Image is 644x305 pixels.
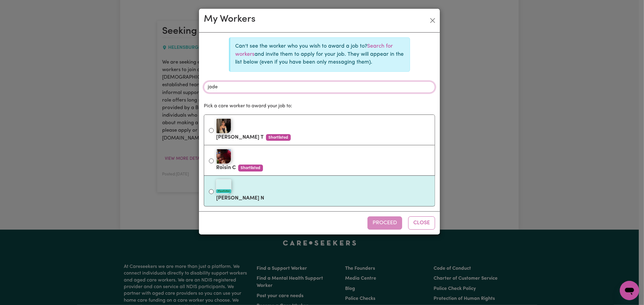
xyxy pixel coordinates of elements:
button: Close [408,216,435,230]
iframe: Button to launch messaging window [620,281,639,300]
p: Can't see the worker who you wish to award a job to? and invite them to apply for your job. They ... [235,42,405,66]
label: Roisin C [216,148,430,173]
span: Shortlisted [266,134,291,141]
label: [PERSON_NAME] N [216,178,430,203]
button: Close [428,16,437,25]
a: Search for workers [235,44,393,57]
label: [PERSON_NAME] T [216,117,430,143]
h2: My Workers [204,14,255,25]
img: Roisin C [216,149,231,164]
span: Shortlisted [238,165,263,171]
p: Pick a care worker to award your job to: [204,102,435,110]
input: 🔍 Filter workers by name [204,81,435,93]
img: Rachel T [216,118,231,134]
div: #OpenForWork [216,189,231,193]
img: Jade N [216,179,231,194]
